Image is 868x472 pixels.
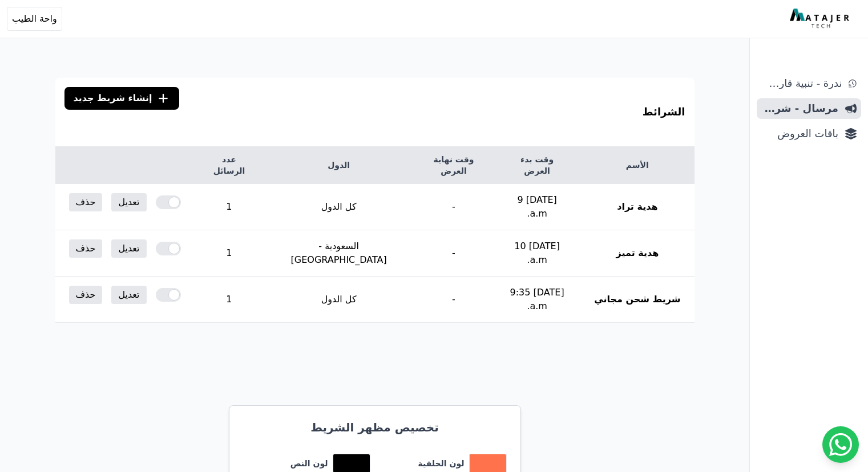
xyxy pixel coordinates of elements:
[580,184,694,230] th: هدية تراد
[414,147,494,184] th: وقت نهاية العرض
[643,104,685,120] h3: الشرائط
[580,277,694,323] th: شريط شحن مجاني
[264,277,414,323] td: كل الدول
[264,184,414,230] td: كل الدول
[414,277,494,323] td: -
[580,230,694,277] th: هدية تميز
[580,147,694,184] th: الأسم
[69,239,103,258] button: حذف
[69,286,103,304] button: حذف
[12,12,57,26] span: واحة الطيب
[195,230,264,277] td: 1
[414,230,494,277] td: -
[414,184,494,230] td: -
[74,91,152,105] span: إنشاء شريط جديد
[64,123,180,137] span: إنشاء شريط جديد
[290,458,333,469] label: لون النص
[195,184,264,230] td: 1
[264,147,414,184] th: الدول
[418,458,469,469] label: لون الخلفية
[761,126,838,142] span: باقات العروض
[264,230,414,277] td: السعودية - [GEOGRAPHIC_DATA]
[69,193,103,211] button: حذف
[7,7,62,31] button: واحة الطيب
[494,184,580,230] td: [DATE] 9 a.m.
[761,101,838,117] span: مرسال - شريط دعاية
[761,75,842,91] span: ندرة - تنبية قارب علي النفاذ
[494,277,580,323] td: [DATE] 9:35 a.m.
[195,147,264,184] th: عدد الرسائل
[494,230,580,277] td: [DATE] 10 a.m.
[111,286,146,304] a: تعديل
[111,239,146,258] a: تعديل
[195,277,264,323] td: 1
[64,87,180,110] a: إنشاء شريط جديد
[243,419,507,435] h3: تخصيص مظهر الشريط
[111,193,146,211] a: تعديل
[494,147,580,184] th: وقت بدء العرض
[790,9,852,29] img: MatajerTech Logo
